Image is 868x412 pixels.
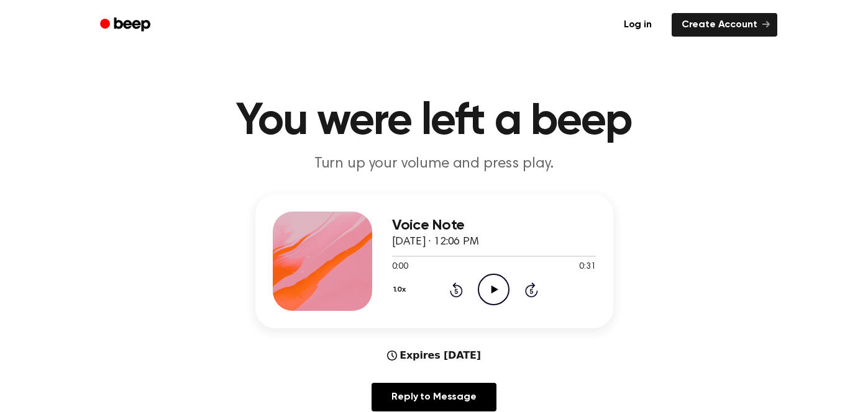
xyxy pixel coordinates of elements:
[91,13,162,37] a: Beep
[392,279,411,300] button: 1.0x
[196,154,673,174] p: Turn up your volume and press play.
[392,236,479,248] span: [DATE] · 12:06 PM
[372,383,496,411] a: Reply to Message
[611,11,664,39] a: Log in
[116,99,752,144] h1: You were left a beep
[579,261,595,274] span: 0:31
[392,261,408,274] span: 0:00
[392,217,596,234] h3: Voice Note
[387,348,481,363] div: Expires [DATE]
[672,13,777,37] a: Create Account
